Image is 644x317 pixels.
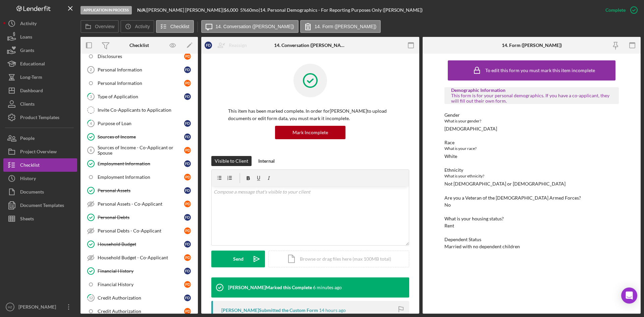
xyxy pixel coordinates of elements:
div: 60 mo [247,7,259,13]
div: Married with no dependent children [444,244,520,249]
div: What is your gender? [444,118,619,124]
label: Activity [135,24,150,29]
div: Invite Co-Applicants to Application [98,107,194,113]
div: Rent [444,223,454,228]
div: P D [184,174,191,180]
div: Sheets [20,212,34,227]
button: Mark Incomplete [275,126,345,139]
button: HZ[PERSON_NAME] [3,300,77,314]
div: Demographic Information [451,88,612,93]
tspan: 2 [90,68,92,72]
div: No [444,202,451,208]
a: Personal DebtsFD [84,211,195,224]
tspan: 3 [90,94,92,99]
a: Sources of IncomeFD [84,130,195,144]
div: F D [184,295,191,301]
div: P D [184,308,191,315]
div: F D [184,214,191,221]
div: Household Budget [98,242,184,247]
label: 14. Conversation ([PERSON_NAME]) [216,24,294,29]
div: [PERSON_NAME] [17,300,60,315]
div: Project Overview [20,145,57,160]
tspan: 12 [89,296,93,300]
div: Purpose of Loan [98,121,184,126]
div: F D [184,134,191,140]
div: F D [184,66,191,73]
div: P D [184,147,191,154]
button: 14. Conversation ([PERSON_NAME]) [201,20,299,33]
div: P D [184,281,191,288]
div: F D [184,120,191,127]
button: Send [211,251,265,267]
a: Dashboard [3,84,77,97]
button: Checklist [3,158,77,172]
text: HZ [8,305,12,309]
div: What is your ethnicity? [444,173,619,179]
a: Grants [3,44,77,57]
div: Reassign [229,39,247,52]
div: P D [184,80,191,87]
a: Personal InformationPD [84,76,195,90]
button: Document Templates [3,199,77,212]
div: Checklist [20,158,40,173]
div: Dependent Status [444,237,619,242]
button: Complete [599,3,641,17]
a: Sheets [3,212,77,225]
div: Sources of Income - Co-Applicant or Spouse [98,145,184,156]
a: Employment InformationFD [84,157,195,170]
div: Internal [258,156,275,166]
a: Household Budget - Co-ApplicantPD [84,251,195,264]
div: Loans [20,30,32,45]
button: Documents [3,185,77,199]
div: 14. Form ([PERSON_NAME]) [502,43,562,48]
div: [PERSON_NAME] Marked this Complete [228,285,312,290]
div: Personal Assets - Co-Applicant [98,201,184,207]
div: [DEMOGRAPHIC_DATA] [444,126,497,131]
a: 3Type of ApplicationFD [84,90,195,103]
div: White [444,154,457,159]
button: History [3,172,77,185]
button: Clients [3,97,77,111]
div: Personal Debts - Co-Applicant [98,228,184,233]
button: Visible to Client [211,156,252,166]
button: Project Overview [3,145,77,158]
div: Educational [20,57,45,72]
div: Grants [20,44,34,59]
button: People [3,131,77,145]
button: Loans [3,30,77,44]
div: Household Budget - Co-Applicant [98,255,184,260]
div: Disclosures [98,54,184,59]
div: People [20,131,35,147]
div: Mark Incomplete [292,126,328,139]
button: 14. Form ([PERSON_NAME]) [300,20,381,33]
div: | [137,7,147,13]
button: Checklist [156,20,194,33]
a: Household BudgetFD [84,237,195,251]
a: Activity [3,17,77,30]
div: Sources of Income [98,134,184,140]
div: Not [DEMOGRAPHIC_DATA] or [DEMOGRAPHIC_DATA] [444,181,566,187]
div: F D [205,42,212,49]
div: F D [184,268,191,274]
div: Complete [605,3,626,17]
button: Long-Term [3,70,77,84]
div: 14. Conversation ([PERSON_NAME]) [274,43,347,48]
a: Personal AssetsFD [84,184,195,197]
button: Educational [3,57,77,70]
div: Employment Information [98,161,184,166]
a: 2Personal InformationFD [84,63,195,76]
div: F D [184,93,191,100]
a: Employment InformationPD [84,170,195,184]
div: [PERSON_NAME] Submitted the Custom Form [221,308,318,313]
button: Activity [120,20,154,33]
label: 14. Form ([PERSON_NAME]) [315,24,376,29]
p: This item has been marked complete. In order for [PERSON_NAME] to upload documents or edit form d... [228,107,392,122]
div: P D [184,227,191,234]
div: Employment Information [98,174,184,180]
div: Credit Authorization [98,295,184,301]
